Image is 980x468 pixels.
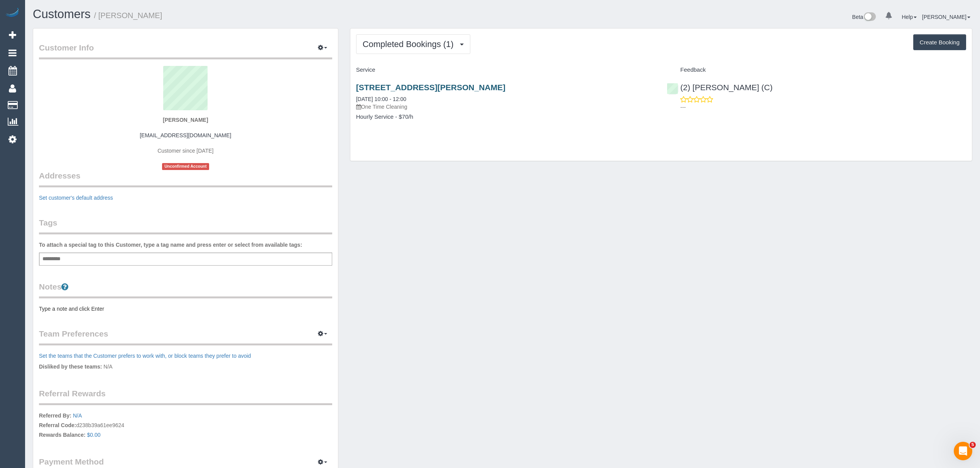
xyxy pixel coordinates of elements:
p: One Time Cleaning [356,103,656,111]
h4: Service [356,67,656,73]
a: Beta [852,14,876,20]
span: 5 [970,442,976,448]
small: / [PERSON_NAME] [94,11,162,20]
span: Customer since [DATE] [157,148,213,154]
iframe: Intercom live chat [954,442,972,460]
label: Referral Code: [39,421,76,429]
a: Set customer's default address [39,195,113,201]
pre: Type a note and click Enter [39,305,332,313]
label: Referred By: [39,412,71,419]
label: Rewards Balance: [39,431,86,439]
a: [EMAIL_ADDRESS][DOMAIN_NAME] [140,132,231,138]
legend: Customer Info [39,42,332,59]
a: Customers [33,7,91,21]
a: [DATE] 10:00 - 12:00 [356,96,406,102]
a: $0.00 [87,432,101,438]
legend: Team Preferences [39,328,332,345]
a: Help [902,14,917,20]
button: Create Booking [913,34,966,51]
p: --- [680,103,966,111]
button: Completed Bookings (1) [356,34,470,54]
strong: [PERSON_NAME] [163,117,208,123]
a: (2) [PERSON_NAME] (C) [667,83,772,92]
a: [PERSON_NAME] [922,14,970,20]
h4: Feedback [667,67,966,73]
label: Disliked by these teams: [39,363,102,370]
span: Completed Bookings (1) [363,39,458,49]
legend: Notes [39,281,332,298]
span: Unconfirmed Account [162,163,209,170]
legend: Referral Rewards [39,388,332,405]
a: N/A [73,412,82,419]
a: Set the teams that the Customer prefers to work with, or block teams they prefer to avoid [39,353,251,359]
a: [STREET_ADDRESS][PERSON_NAME] [356,83,505,92]
legend: Tags [39,217,332,234]
h4: Hourly Service - $70/h [356,114,656,120]
img: Automaid Logo [5,8,20,19]
span: N/A [103,364,112,370]
img: New interface [863,12,876,22]
label: To attach a special tag to this Customer, type a tag name and press enter or select from availabl... [39,241,302,249]
p: d238b39a61ee9624 [39,412,332,441]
